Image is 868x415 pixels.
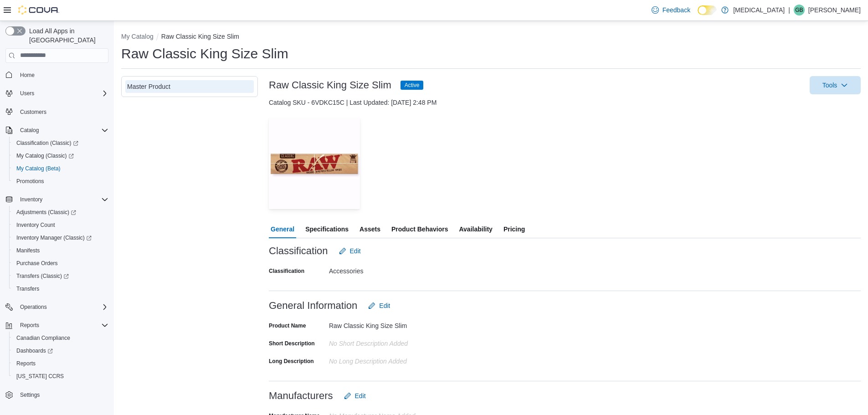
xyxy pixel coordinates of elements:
div: No Long Description added [329,354,451,365]
button: Reports [2,319,112,332]
span: Inventory Count [16,221,55,229]
span: Canadian Compliance [16,334,70,342]
span: Transfers (Classic) [16,272,69,280]
h3: Classification [269,246,328,256]
span: General [271,220,294,238]
span: Operations [20,303,47,311]
button: My Catalog [121,33,154,40]
span: Specifications [305,220,349,238]
button: Inventory Count [9,219,112,231]
button: Inventory [2,193,112,206]
p: [PERSON_NAME] [808,5,861,15]
a: Canadian Compliance [13,333,74,343]
span: Product Behaviors [391,220,448,238]
button: Reports [9,357,112,370]
button: Catalog [16,125,42,136]
button: Manifests [9,244,112,257]
div: Glen Byrne [794,5,805,15]
span: Load All Apps in [GEOGRAPHIC_DATA] [26,26,108,45]
span: Reports [13,358,108,369]
span: Washington CCRS [13,371,108,382]
span: Pricing [503,220,525,238]
span: Users [16,88,108,99]
a: Adjustments (Classic) [13,207,80,218]
a: My Catalog (Classic) [9,149,112,162]
div: No Short Description added [329,336,451,347]
span: Catalog [20,127,39,134]
span: Classification (Classic) [13,138,108,149]
span: [US_STATE] CCRS [16,373,64,380]
div: Raw Classic King Size Slim [329,318,451,329]
a: Inventory Count [13,220,59,231]
button: Users [16,88,38,99]
button: Canadian Compliance [9,332,112,344]
span: GB [795,5,803,15]
nav: An example of EuiBreadcrumbs [121,32,861,43]
span: Dashboards [16,347,53,354]
div: Master Product [127,82,252,91]
a: Transfers [13,283,43,294]
a: Inventory Manager (Classic) [9,231,112,244]
span: Home [16,69,108,81]
a: Home [16,70,38,81]
span: Settings [16,389,108,400]
span: Promotions [13,176,108,187]
p: [MEDICAL_DATA] [733,5,785,15]
button: Reports [16,320,43,331]
a: Classification (Classic) [9,137,112,149]
a: Dashboards [9,344,112,357]
span: Availability [459,220,492,238]
span: Transfers [13,283,108,294]
label: Short Description [269,340,315,347]
span: My Catalog (Beta) [13,163,108,174]
a: My Catalog (Beta) [13,163,64,174]
button: Promotions [9,175,112,188]
span: My Catalog (Beta) [16,165,61,172]
input: Dark Mode [698,5,717,15]
a: Adjustments (Classic) [9,206,112,219]
span: Feedback [663,5,690,15]
button: Users [2,87,112,100]
button: Transfers [9,282,112,295]
span: Operations [16,302,108,313]
button: Edit [365,297,394,315]
span: Adjustments (Classic) [16,209,76,216]
button: Purchase Orders [9,257,112,270]
span: My Catalog (Classic) [16,152,74,159]
button: My Catalog (Beta) [9,162,112,175]
h1: Raw Classic King Size Slim [121,45,288,63]
h3: General Information [269,300,357,311]
a: Purchase Orders [13,258,62,269]
span: Adjustments (Classic) [13,207,108,218]
span: Inventory Count [13,220,108,231]
img: Cova [18,5,59,15]
a: Customers [16,107,50,118]
div: Accessories [329,264,451,275]
a: [US_STATE] CCRS [13,371,67,382]
a: Reports [13,358,39,369]
span: Edit [355,391,366,400]
label: Product Name [269,322,306,329]
span: Users [20,90,34,97]
a: Inventory Manager (Classic) [13,232,95,243]
a: Dashboards [13,345,56,356]
button: [US_STATE] CCRS [9,370,112,383]
span: Active [405,81,420,89]
span: Reports [20,322,39,329]
span: Manifests [13,245,108,256]
button: Raw Classic King Size Slim [161,33,239,40]
span: Edit [379,301,390,310]
span: Dashboards [13,345,108,356]
span: Promotions [16,178,44,185]
span: Active [401,81,424,90]
img: Image for Raw Classic King Size Slim [269,118,360,209]
span: Transfers (Classic) [13,271,108,282]
span: Classification (Classic) [16,139,78,147]
span: Tools [822,81,837,90]
span: Inventory Manager (Classic) [13,232,108,243]
a: Manifests [13,245,43,256]
a: My Catalog (Classic) [13,150,77,161]
span: Assets [360,220,380,238]
span: Settings [20,391,40,399]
